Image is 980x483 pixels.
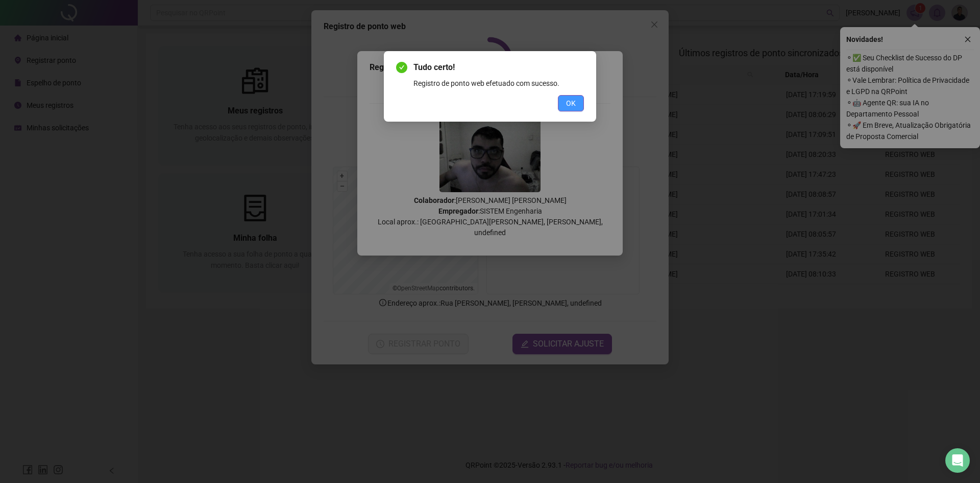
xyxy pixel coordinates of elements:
[566,98,576,109] span: OK
[396,62,407,73] span: check-circle
[413,61,584,74] span: Tudo certo!
[558,95,584,111] button: OK
[945,448,970,473] div: Open Intercom Messenger
[413,78,584,89] div: Registro de ponto web efetuado com sucesso.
